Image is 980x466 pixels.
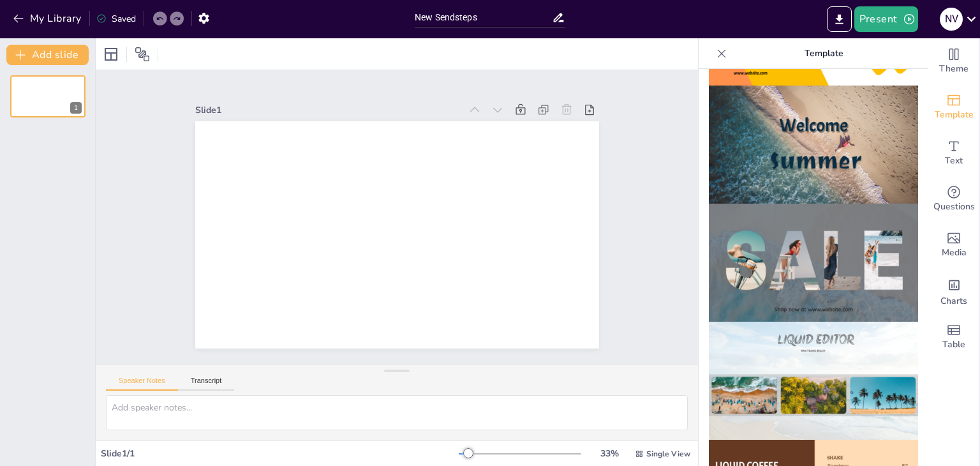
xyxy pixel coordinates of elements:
[939,62,969,76] span: Theme
[942,246,967,260] span: Media
[709,322,918,440] img: thumb-7.png
[940,294,967,308] span: Charts
[135,47,150,62] span: Position
[178,377,235,391] button: Transcript
[928,314,979,360] div: Add a table
[945,154,963,168] span: Text
[854,6,918,32] button: Present
[6,45,89,65] button: Add slide
[709,204,918,322] img: thumb-6.png
[940,6,963,32] button: N V
[594,447,625,460] div: 33 %
[106,377,178,391] button: Speaker Notes
[935,108,974,122] span: Template
[70,102,82,114] div: 1
[928,38,979,84] div: Change the overall theme
[709,86,918,204] img: thumb-5.png
[928,268,979,314] div: Add charts and graphs
[928,84,979,130] div: Add ready made slides
[101,44,121,64] div: Layout
[10,8,87,29] button: My Library
[195,104,461,116] div: Slide 1
[933,200,975,214] span: Questions
[827,6,852,32] button: Export to PowerPoint
[101,447,459,460] div: Slide 1 / 1
[928,222,979,268] div: Add images, graphics, shapes or video
[10,75,85,117] div: 1
[415,8,552,27] input: Insert title
[96,13,136,25] div: Saved
[942,338,965,352] span: Table
[928,130,979,176] div: Add text boxes
[732,38,916,69] p: Template
[940,8,963,31] div: N V
[928,176,979,222] div: Get real-time input from your audience
[646,449,690,459] span: Single View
